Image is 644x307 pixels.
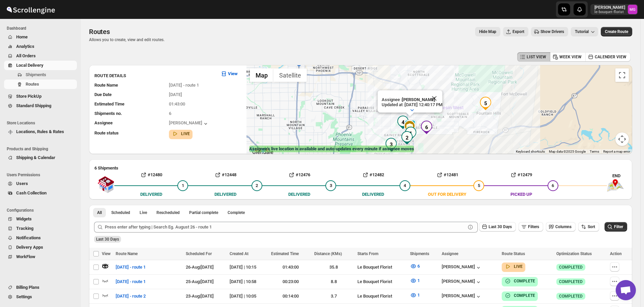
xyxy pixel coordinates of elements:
[590,150,599,153] a: Terms (opens in new tab)
[112,276,150,287] button: [DATE] - route 1
[410,170,484,180] button: #12481
[559,294,583,299] span: COMPLETED
[514,293,535,298] b: COMPLETE
[16,94,41,99] span: Store PickUp
[186,279,214,284] span: 25-Aug | [DATE]
[528,224,539,229] span: Filters
[188,170,262,180] button: #12448
[182,183,184,188] span: 1
[559,279,583,284] span: COMPLETED
[479,29,496,34] span: Hide Map
[93,208,106,217] button: All routes
[7,146,78,152] span: Products and Shipping
[230,251,248,256] span: Created At
[370,172,384,177] b: #12482
[479,222,516,232] button: Last 30 Days
[148,172,162,177] b: #12480
[94,101,124,106] span: Estimated Time
[116,293,146,300] span: [DATE] - route 2
[615,132,629,146] button: Map camera controls
[271,278,310,285] div: 00:23:00
[273,68,307,82] button: Show satellite imagery
[479,97,492,110] div: 5
[186,294,214,299] span: 23-Aug | [DATE]
[186,265,214,270] span: 26-Aug | [DATE]
[222,172,236,177] b: #12448
[16,245,43,250] span: Delivery Apps
[384,138,398,151] div: 3
[4,70,77,80] button: Shipments
[4,252,77,262] button: WorkFlow
[595,54,626,60] span: CALENDER VIEW
[556,251,592,256] span: Optimization Status
[94,165,627,172] h2: 6 Shipments
[271,264,310,271] div: 01:43:00
[614,224,623,229] span: Filter
[478,183,480,188] span: 5
[516,149,545,154] button: Keyboard shortcuts
[7,208,78,213] span: Configurations
[607,179,624,192] img: trip_end.png
[16,63,43,68] span: Local Delivery
[116,264,146,271] span: [DATE] - route 1
[89,28,110,36] span: Routes
[169,101,185,106] span: 01:43:00
[442,279,482,285] button: [PERSON_NAME]
[603,150,630,153] a: Report a map error
[7,172,78,178] span: Users Permissions
[140,191,162,198] div: DELIVERED
[248,145,270,154] a: Open this area in Google Maps (opens a new window)
[169,120,209,127] button: [PERSON_NAME]
[4,153,77,162] button: Shipping & Calendar
[406,261,424,272] button: 6
[406,290,424,301] button: 1
[4,32,77,42] button: Home
[444,172,458,177] b: #12481
[489,224,512,229] span: Last 30 Days
[514,264,523,269] b: LIVE
[357,293,406,300] div: Le Bouquet Florist
[230,293,267,300] div: [DATE] | 10:05
[594,5,625,10] p: [PERSON_NAME]
[426,90,442,106] button: Close
[590,4,638,15] button: User menu
[442,264,482,271] button: [PERSON_NAME]
[262,170,336,180] button: #12476
[417,293,420,298] span: 1
[4,80,77,89] button: Routes
[97,172,114,198] img: shop.svg
[357,264,406,271] div: Le Bouquet Florist
[94,92,112,97] span: Due Date
[616,280,636,300] a: Open chat
[16,103,51,108] span: Standard Shipping
[442,251,458,256] span: Assignee
[16,294,32,299] span: Settings
[296,172,310,177] b: #12476
[314,293,353,300] div: 3.7
[475,27,500,36] button: Map action label
[105,222,466,233] input: Press enter after typing | Search Eg. August 26 - route 1
[628,5,637,14] span: Melody Gluth
[594,10,625,14] p: le-bouquet-florist
[4,292,77,302] button: Settings
[571,27,598,36] button: Tutorial
[546,222,576,232] button: Columns
[4,42,77,51] button: Analytics
[502,251,525,256] span: Route Status
[4,283,77,292] button: Billing Plans
[189,210,218,215] span: Partial complete
[400,131,414,145] div: 2
[114,170,188,180] button: #12480
[4,224,77,233] button: Tracking
[156,210,180,215] span: Rescheduled
[442,293,482,300] div: [PERSON_NAME]
[615,68,629,82] button: Toggle fullscreen view
[94,130,119,135] span: Route status
[588,224,595,229] span: Sort
[550,52,586,62] button: WEEK VIEW
[630,7,636,12] text: MG
[504,292,535,299] button: COMPLETE
[94,72,215,79] h3: ROUTE DETAILS
[4,188,77,198] button: Cash Collection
